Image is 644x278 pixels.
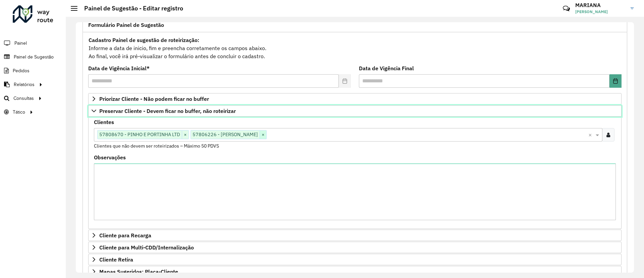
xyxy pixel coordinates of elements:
[94,118,114,126] label: Clientes
[99,233,151,238] span: Cliente para Recarga
[575,9,626,15] span: [PERSON_NAME]
[77,5,183,12] h2: Painel de Sugestão - Editar registro
[575,2,626,8] h3: MARIANA
[14,40,27,47] span: Painel
[88,22,164,28] span: Formulário Painel de Sugestão
[588,131,594,139] span: Clear all
[99,245,194,250] span: Cliente para Multi-CDD/Internalização
[88,230,622,241] a: Cliente para Recarga
[13,67,30,74] span: Pedidos
[94,143,219,149] small: Clientes que não devem ser roteirizados – Máximo 50 PDVS
[13,109,25,116] span: Tático
[88,242,622,253] a: Cliente para Multi-CDD/Internalização
[88,254,622,265] a: Cliente Retira
[88,117,622,229] div: Preservar Cliente - Devem ficar no buffer, não roteirizar
[182,131,189,139] span: ×
[88,266,622,277] a: Mapas Sugeridos: Placa-Cliente
[13,95,34,102] span: Consultas
[88,36,622,61] div: Informe a data de inicio, fim e preencha corretamente os campos abaixo. Ao final, você irá pré-vi...
[88,93,622,105] a: Priorizar Cliente - Não podem ficar no buffer
[89,37,199,43] strong: Cadastro Painel de sugestão de roteirização:
[99,108,236,114] span: Preservar Cliente - Devem ficar no buffer, não roteirizar
[260,131,266,139] span: ×
[609,74,622,88] button: Choose Date
[14,81,35,88] span: Relatórios
[191,130,260,138] span: 57806226 - [PERSON_NAME]
[98,130,182,138] span: 57808670 - PINHO E PORTINHA LTD
[99,257,133,262] span: Cliente Retira
[88,105,622,117] a: Preservar Cliente - Devem ficar no buffer, não roteirizar
[14,53,54,61] span: Painel de Sugestão
[94,153,126,161] label: Observações
[88,64,150,72] label: Data de Vigência Inicial
[99,269,178,274] span: Mapas Sugeridos: Placa-Cliente
[559,1,574,16] a: Contato Rápido
[99,96,209,102] span: Priorizar Cliente - Não podem ficar no buffer
[359,64,414,72] label: Data de Vigência Final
